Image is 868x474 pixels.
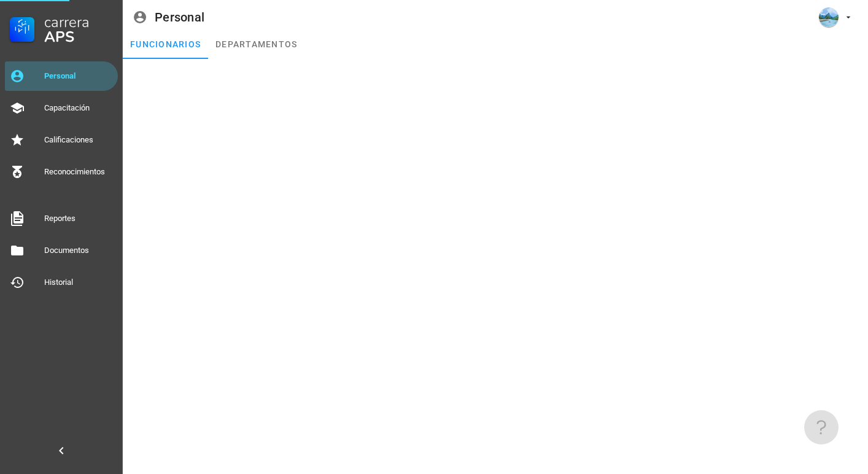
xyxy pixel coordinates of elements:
div: Capacitación [44,103,113,113]
div: Carrera [44,15,113,29]
div: Reportes [44,214,113,223]
div: avatar [819,7,839,27]
a: Reportes [5,204,118,233]
div: Historial [44,278,113,287]
a: Historial [5,268,118,297]
a: funcionarios [123,29,208,59]
a: Documentos [5,236,118,265]
div: Reconocimientos [44,167,113,177]
a: departamentos [208,29,304,59]
div: Documentos [44,246,113,255]
a: Personal [5,61,118,91]
a: Reconocimientos [5,157,118,187]
div: Personal [155,10,204,24]
a: Capacitación [5,93,118,123]
a: Calificaciones [5,125,118,155]
div: Personal [44,71,113,81]
div: APS [44,29,113,44]
div: Calificaciones [44,135,113,145]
